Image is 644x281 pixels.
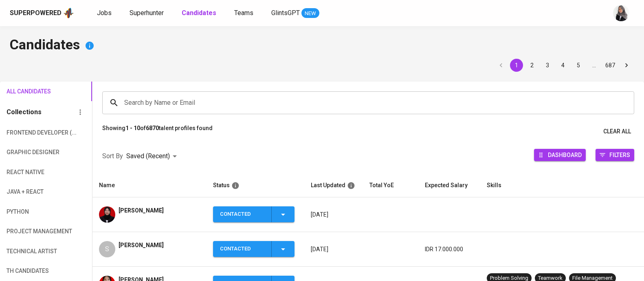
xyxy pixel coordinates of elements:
[7,147,50,157] span: Graphic Designer
[613,5,629,21] img: sinta.windasari@glints.com
[97,9,112,17] span: Jobs
[572,59,585,72] button: Go to page 5
[119,206,164,215] span: [PERSON_NAME]
[10,9,62,18] div: Superpowered
[600,124,634,139] button: Clear All
[271,9,300,17] span: GlintsGPT
[234,9,253,17] span: Teams
[63,7,74,19] img: app logo
[126,149,180,164] div: Saved (Recent)
[596,149,634,161] button: Filters
[92,174,207,197] th: Name
[609,149,630,160] span: Filters
[97,8,113,18] a: Jobs
[363,174,418,197] th: Total YoE
[10,36,634,55] h4: Candidates
[525,59,538,72] button: Go to page 2
[130,8,165,18] a: Superhunter
[130,9,164,17] span: Superhunter
[99,241,115,257] div: S
[587,61,600,69] div: …
[7,106,42,118] h6: Collections
[271,8,319,18] a: GlintsGPT NEW
[99,206,115,223] img: 34e8d0ba1d378c79c5ca356950594393.png
[311,245,356,253] p: [DATE]
[102,151,123,161] p: Sort By
[126,151,170,161] p: Saved (Recent)
[7,266,50,276] span: TH candidates
[556,59,569,72] button: Go to page 4
[102,124,213,139] p: Showing of talent profiles found
[541,59,554,72] button: Go to page 3
[425,245,474,253] p: IDR 17.000.000
[603,59,618,72] button: Go to page 687
[418,174,480,197] th: Expected Salary
[220,206,265,222] div: Contacted
[7,226,50,237] span: Project Management
[146,125,159,131] b: 6870
[7,128,50,138] span: Frontend Developer (...
[7,207,50,217] span: python
[603,126,631,137] span: Clear All
[534,149,586,161] button: Dashboard
[548,149,582,160] span: Dashboard
[7,187,50,197] span: Java + React
[125,125,140,131] b: 1 - 10
[213,206,295,222] button: Contacted
[7,246,50,257] span: technical artist
[510,59,523,72] button: page 1
[311,210,356,219] p: [DATE]
[119,241,164,249] span: [PERSON_NAME]
[7,167,50,177] span: React Native
[301,9,319,18] span: NEW
[220,241,265,257] div: Contacted
[234,8,255,18] a: Teams
[182,9,216,17] b: Candidates
[493,59,634,72] nav: pagination navigation
[7,86,50,97] span: All Candidates
[10,7,74,19] a: Superpoweredapp logo
[207,174,304,197] th: Status
[182,8,218,18] a: Candidates
[213,241,295,257] button: Contacted
[620,59,633,72] button: Go to next page
[304,174,363,197] th: Last Updated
